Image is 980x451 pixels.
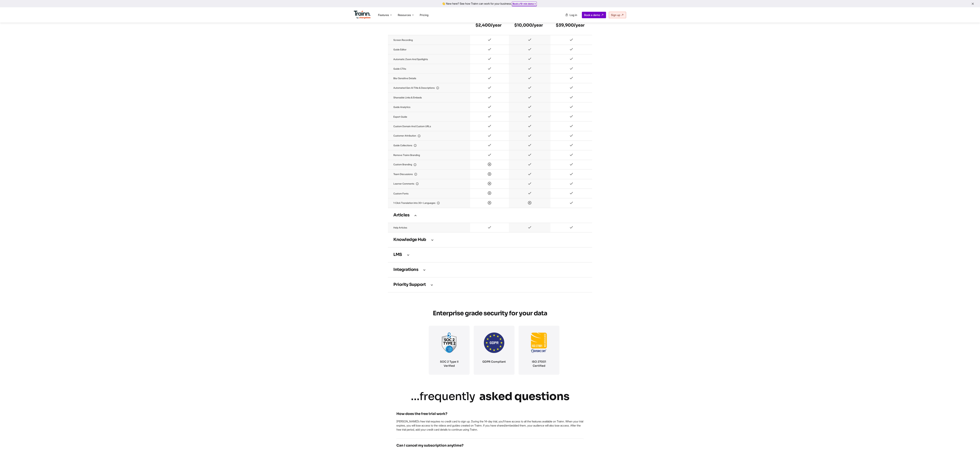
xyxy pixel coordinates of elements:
td: Custom domain and custom URLs [388,121,470,131]
b: asked questions [479,390,569,403]
td: Guide analytics [388,102,470,112]
td: Blur sensitive details [388,74,470,83]
a: Book a demo [582,12,606,18]
h3: GDPR Compliant [482,360,506,364]
b: Book a 10-min demo [513,2,534,5]
span: Log in [570,13,577,17]
td: Custom branding [388,160,470,169]
img: ISO [529,333,549,353]
h3: Knowledge Hub [393,238,587,242]
p: [PERSON_NAME]’s free trial requires no credit card to sign up. During the 14-day trial, you’ll ha... [396,419,584,432]
h6: $2,400/year [476,22,503,28]
td: Automated Gen AI title & descriptions [388,83,470,93]
td: Automatic zoom and spotlights [388,54,470,64]
h6: $10,000/year [514,22,545,28]
span: Features [378,13,389,17]
img: soc2 [439,333,459,353]
td: Custom fonts [388,189,470,198]
iframe: Chat Widget [963,435,980,451]
div: 👋 New here? See how Trainn can work for your business. [2,2,978,5]
a: Log in [563,12,579,18]
h2: Enterprise grade security for your data [429,308,551,319]
a: Sign up [609,12,626,18]
i: frequently [420,390,475,403]
h3: LMS [393,253,587,257]
h4: Can I cancel my subscription anytime? [396,443,584,448]
span: Resources [398,13,411,17]
h4: How does the free trial work? [396,411,584,417]
h6: $39,900/year [556,22,587,28]
h3: SOC 2 Type II Verified [436,360,463,368]
td: Shareable links & embeds [388,93,470,102]
img: GDPR.png [484,333,504,353]
td: Help articles [388,223,470,232]
img: Trainn Logo [354,11,371,19]
h3: Articles [393,213,587,217]
td: Learner comments [388,179,470,189]
span: Sign up [611,13,620,17]
a: Pricing [420,13,428,17]
td: Team discussions [388,169,470,179]
a: Book a 10-min demo→ [513,2,536,5]
td: Screen recording [388,35,470,45]
td: Remove Trainn branding [388,150,470,160]
td: Customer attribution [388,131,470,141]
td: Guide collections [388,141,470,150]
td: Guide editor [388,45,470,54]
td: 1-Click translation into 30+ languages [388,198,470,208]
div: … [411,390,569,403]
h3: ISO 27001 Certified [525,360,553,368]
td: Guide CTAs [388,64,470,73]
h3: Integrations [393,268,587,272]
span: Book a demo [584,13,600,17]
h3: Priority support [393,283,587,287]
td: Export guide [388,112,470,121]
